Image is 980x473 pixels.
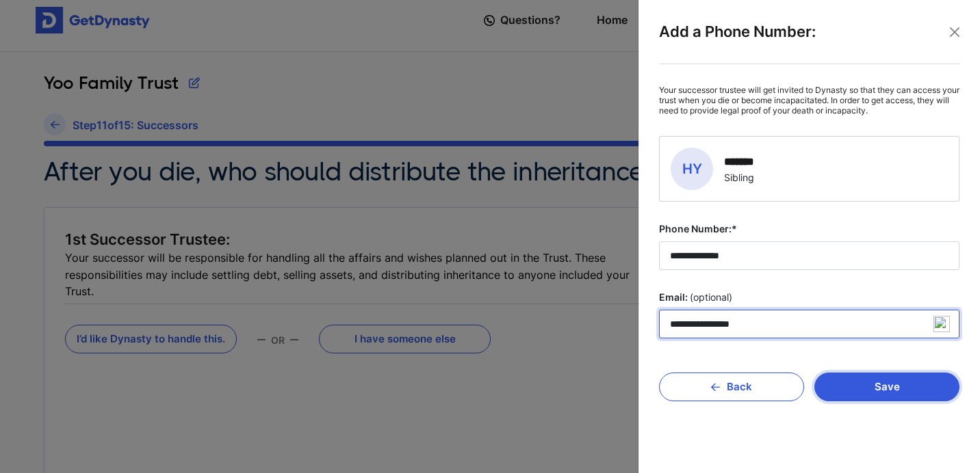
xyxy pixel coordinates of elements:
[659,373,804,401] button: Back
[671,148,713,190] span: HY
[724,172,768,183] div: Sibling
[659,21,959,64] div: Add a Phone Number:
[659,85,959,116] p: Your successor trustee will get invited to Dynasty so that they can access your trust when you di...
[944,22,965,42] button: Close
[933,316,950,332] img: npw-badge-icon-locked.svg
[814,373,959,401] button: Save
[690,290,732,304] span: (optional)
[659,290,959,304] label: Email:
[659,222,959,236] label: Phone Number:*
